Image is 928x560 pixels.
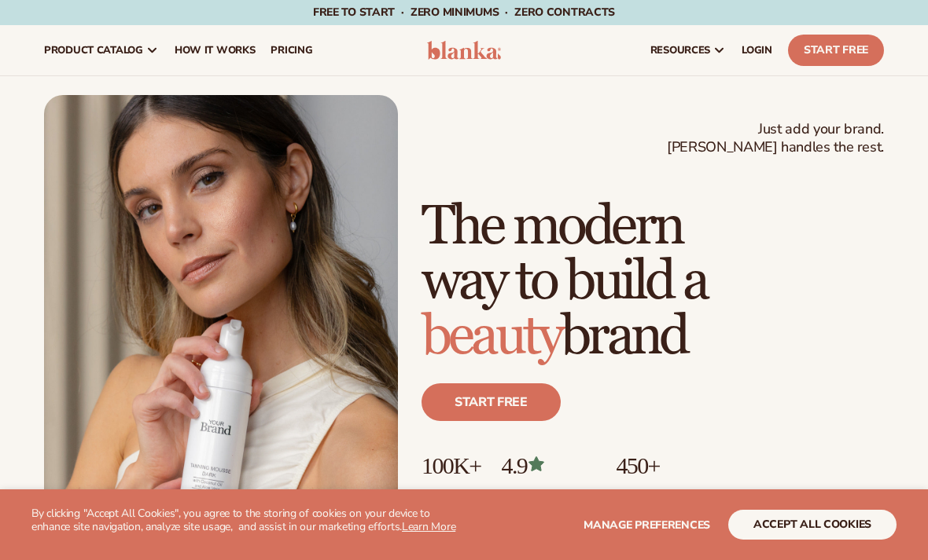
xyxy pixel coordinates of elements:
[313,5,615,20] span: Free to start · ZERO minimums · ZERO contracts
[788,35,884,66] a: Start Free
[271,44,312,57] span: pricing
[584,518,710,533] span: Manage preferences
[422,303,561,370] span: beauty
[263,25,320,75] a: pricing
[502,452,601,478] p: 4.9
[167,25,263,75] a: How It Works
[422,383,561,421] a: Start free
[643,25,734,75] a: resources
[175,44,256,57] span: How It Works
[667,120,884,157] span: Just add your brand. [PERSON_NAME] handles the rest.
[584,510,710,540] button: Manage preferences
[502,478,601,504] p: Over 400 reviews
[728,510,897,540] button: accept all cookies
[734,25,780,75] a: LOGIN
[422,478,486,504] p: Brands built
[616,452,735,478] p: 450+
[427,41,501,60] img: logo
[650,44,710,57] span: resources
[422,452,486,478] p: 100K+
[31,507,464,534] p: By clicking "Accept All Cookies", you agree to the storing of cookies on your device to enhance s...
[422,199,884,364] h1: The modern way to build a brand
[36,25,167,75] a: product catalog
[616,478,735,504] p: High-quality products
[402,519,455,534] a: Learn More
[44,95,398,540] img: Female holding tanning mousse.
[742,44,772,57] span: LOGIN
[44,44,143,57] span: product catalog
